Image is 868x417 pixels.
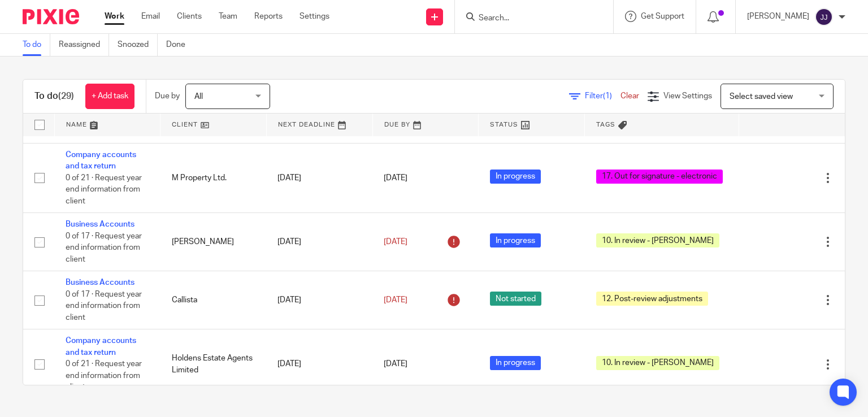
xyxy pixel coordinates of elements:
[384,360,407,368] span: [DATE]
[266,143,372,212] td: [DATE]
[59,34,109,56] a: Reassigned
[23,34,50,56] a: To do
[160,271,267,329] td: Callista
[490,170,541,184] span: In progress
[219,11,237,22] a: Team
[384,174,407,182] span: [DATE]
[254,11,283,22] a: Reports
[490,233,541,247] span: In progress
[118,34,158,56] a: Snoozed
[490,356,541,370] span: In progress
[603,92,612,100] span: (1)
[66,279,134,286] a: Business Accounts
[66,174,142,205] span: 0 of 21 · Request year end information from client
[596,356,719,370] span: 10. In review - [PERSON_NAME]
[23,9,79,24] img: Pixie
[266,329,372,399] td: [DATE]
[596,292,708,306] span: 12. Post-review adjustments
[66,360,142,391] span: 0 of 21 · Request year end information from client
[620,92,639,100] a: Clear
[384,296,407,304] span: [DATE]
[58,92,74,101] span: (29)
[160,213,267,271] td: [PERSON_NAME]
[85,84,134,109] a: + Add task
[141,11,160,22] a: Email
[66,151,136,170] a: Company accounts and tax return
[194,93,203,101] span: All
[266,271,372,329] td: [DATE]
[490,292,541,306] span: Not started
[160,143,267,212] td: M Property Ltd.
[596,233,719,247] span: 10. In review - [PERSON_NAME]
[66,220,134,228] a: Business Accounts
[155,90,180,102] p: Due by
[641,12,684,20] span: Get Support
[747,11,809,22] p: [PERSON_NAME]
[478,14,579,24] input: Search
[585,92,620,100] span: Filter
[177,11,202,22] a: Clients
[300,11,329,22] a: Settings
[160,329,267,399] td: Holdens Estate Agents Limited
[66,290,142,322] span: 0 of 17 · Request year end information from client
[166,34,194,56] a: Done
[384,238,407,246] span: [DATE]
[596,170,723,184] span: 17. Out for signature - electronic
[663,92,712,100] span: View Settings
[66,232,142,263] span: 0 of 17 · Request year end information from client
[34,90,74,102] h1: To do
[66,337,136,356] a: Company accounts and tax return
[266,213,372,271] td: [DATE]
[596,121,615,128] span: Tags
[105,11,124,22] a: Work
[815,8,833,26] img: svg%3E
[730,93,793,101] span: Select saved view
